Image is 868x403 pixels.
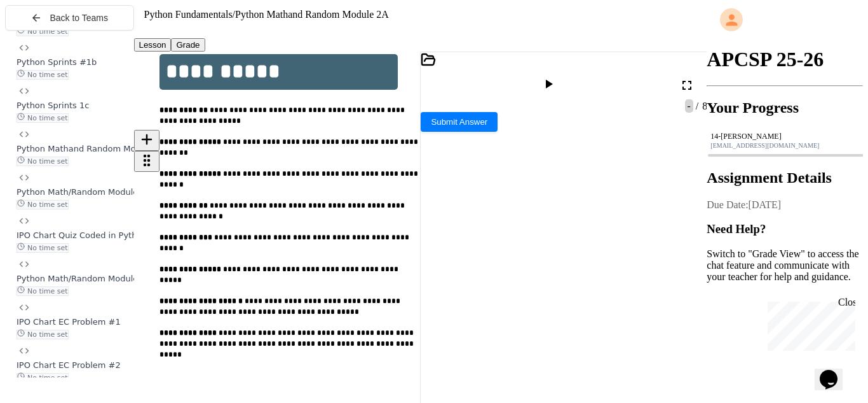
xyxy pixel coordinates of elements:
span: Python Mathand Random Module 2A [235,9,389,20]
h3: Need Help? [707,222,863,236]
span: Python Sprints #1b [17,57,97,67]
span: [DATE] [749,199,782,210]
p: Switch to "Grade View" to access the chat feature and communicate with your teacher for help and ... [707,248,863,283]
span: - [685,99,693,113]
div: Chat with us now!Close [5,5,88,81]
button: Submit Answer [421,112,498,132]
span: / [233,9,235,20]
span: Submit Answer [431,117,487,127]
span: No time set [17,113,69,123]
span: / [696,101,698,111]
h2: Your Progress [707,99,863,117]
button: Grade [171,38,205,52]
span: No time set [17,157,69,166]
span: Python Math/Random Modules 2B: [17,187,159,197]
button: Back to Teams [5,5,134,31]
span: No time set [17,27,69,36]
span: No time set [17,373,69,383]
span: No time set [17,243,69,253]
span: Back to Teams [50,13,108,23]
span: Python Mathand Random Module 2A [17,144,167,153]
span: 8 [700,101,707,111]
span: IPO Chart EC Problem #2 [17,360,121,370]
div: 14-[PERSON_NAME] [710,132,859,141]
button: Lesson [134,38,172,52]
h2: Assignment Details [707,169,863,187]
span: No time set [17,200,69,209]
span: Python Fundamentals [144,9,233,20]
span: No time set [17,286,69,296]
span: No time set [17,330,69,339]
div: My Account [707,5,863,34]
span: Due Date: [707,199,748,210]
span: Python Sprints 1c [17,101,89,110]
span: No time set [17,70,69,80]
span: IPO Chart EC Problem #1 [17,317,121,327]
div: [EMAIL_ADDRESS][DOMAIN_NAME] [710,142,859,149]
h1: APCSP 25-26 [707,48,863,71]
span: IPO Chart Quiz Coded in Python [17,230,147,240]
iframe: chat widget [763,297,855,351]
iframe: chat widget [815,352,855,390]
span: Python Math/Random Modules 2C [17,274,156,283]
